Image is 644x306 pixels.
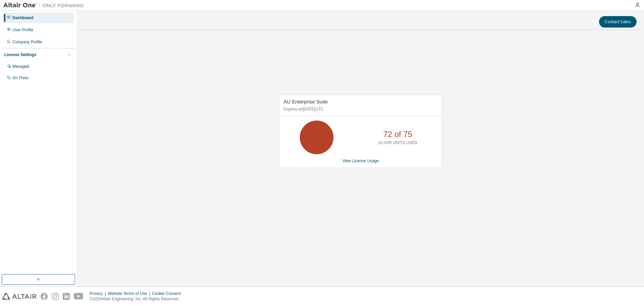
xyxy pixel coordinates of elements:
p: ALTAIR UNITS USED [378,140,417,146]
div: Cookie Consent [152,291,184,296]
img: altair_logo.svg [2,293,37,300]
img: youtube.svg [74,293,84,300]
div: User Profile [12,27,34,33]
img: linkedin.svg [63,293,70,300]
img: facebook.svg [41,293,48,300]
a: View License Usage [342,159,379,163]
p: Expires on [DATE] UTC [284,106,436,112]
div: Dashboard [12,15,34,20]
span: AU Enterprise Suite [284,99,328,104]
p: 72 of 75 [383,129,412,140]
div: License Settings [4,52,36,57]
div: Privacy [90,291,108,296]
div: Managed [12,64,29,69]
div: Website Terms of Use [108,291,152,296]
button: Contact Sales [599,16,637,28]
div: On Prem [12,75,29,81]
img: instagram.svg [52,293,59,300]
div: Company Profile [12,39,42,45]
img: Altair One [3,2,87,9]
p: © 2025 Altair Engineering, Inc. All Rights Reserved. [90,296,185,302]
